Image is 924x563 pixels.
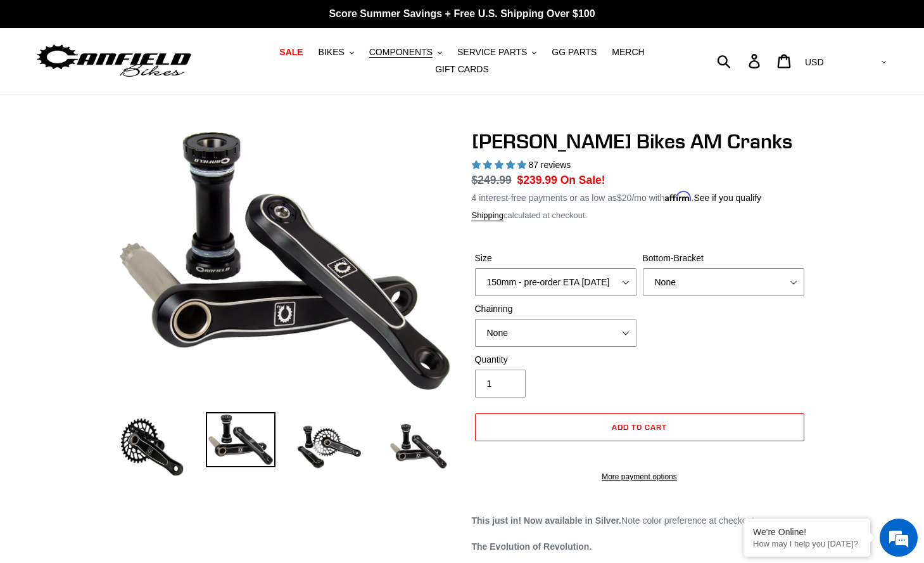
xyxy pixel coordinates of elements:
h1: [PERSON_NAME] Bikes AM Cranks [472,129,807,153]
button: BIKES [312,44,360,61]
a: GG PARTS [545,44,603,61]
span: Add to cart [612,422,667,432]
img: Load image into Gallery viewer, Canfield Bikes AM Cranks [294,412,364,482]
input: Search [724,47,756,75]
span: On Sale! [560,172,605,188]
img: Load image into Gallery viewer, Canfield Bikes AM Cranks [117,412,187,482]
strong: This just in! Now available in Silver. [472,515,622,526]
p: Note color preference at checkout. [472,514,807,527]
s: $249.99 [472,174,512,186]
a: Shipping [472,210,504,221]
div: calculated at checkout. [472,209,807,222]
a: MERCH [605,44,650,61]
span: MERCH [612,47,644,58]
span: SALE [279,47,303,58]
img: Load image into Gallery viewer, CANFIELD-AM_DH-CRANKS [383,412,453,482]
label: Chainring [475,302,636,316]
label: Quantity [475,353,636,366]
span: $20 [617,193,631,203]
label: Bottom-Bracket [643,252,804,265]
span: GG PARTS [552,47,597,58]
strong: The Evolution of Revolution. [472,541,592,552]
p: How may I help you today? [753,539,861,548]
button: Add to cart [475,413,804,441]
label: Size [475,252,636,265]
span: BIKES [319,47,345,58]
a: GIFT CARDS [429,61,495,78]
div: We're Online! [753,527,861,537]
p: 4 interest-free payments or as low as /mo with . [472,188,762,205]
span: Affirm [665,191,692,202]
img: Load image into Gallery viewer, Canfield Cranks [206,412,275,468]
a: See if you qualify - Learn more about Affirm Financing (opens in modal) [693,193,761,203]
span: $239.99 [517,174,557,186]
a: More payment options [475,471,804,482]
span: GIFT CARDS [435,64,489,75]
button: COMPONENTS [363,44,448,61]
span: SERVICE PARTS [457,47,527,58]
span: COMPONENTS [369,47,433,58]
span: 4.97 stars [472,160,529,170]
a: SALE [273,44,309,61]
button: SERVICE PARTS [451,44,543,61]
span: 87 reviews [528,160,571,170]
img: Canfield Bikes [35,41,193,81]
